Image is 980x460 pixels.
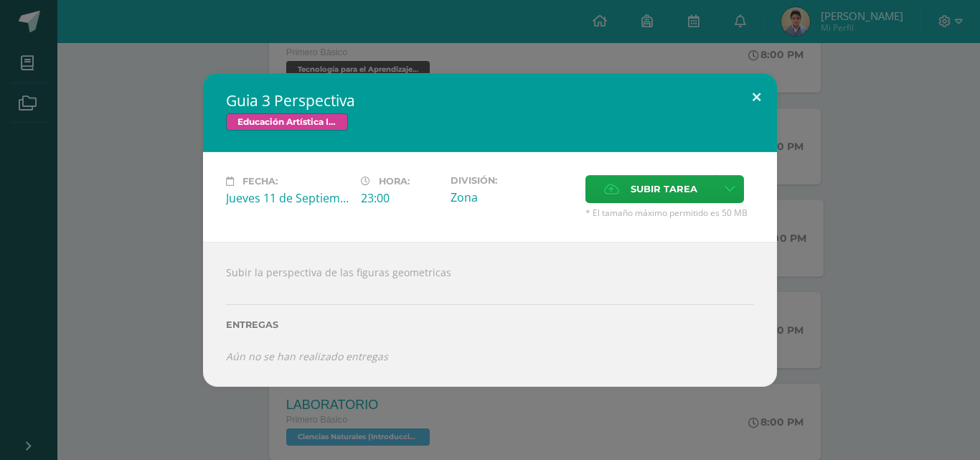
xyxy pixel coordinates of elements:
span: * El tamaño máximo permitido es 50 MB [585,207,754,219]
div: Jueves 11 de Septiembre [226,190,349,206]
span: Hora: [379,176,410,187]
div: Zona [451,189,574,205]
label: Entregas [226,319,754,330]
span: Educación Artística II, Artes Plásticas [226,113,348,131]
span: Fecha: [242,176,278,187]
h2: Guia 3 Perspectiva [226,90,754,111]
button: Close (Esc) [736,73,777,122]
label: División: [451,175,574,186]
i: Aún no se han realizado entregas [226,349,388,363]
div: 23:00 [361,190,439,206]
div: Subir la perspectiva de las figuras geometricas [203,242,777,387]
span: Subir tarea [631,176,697,202]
